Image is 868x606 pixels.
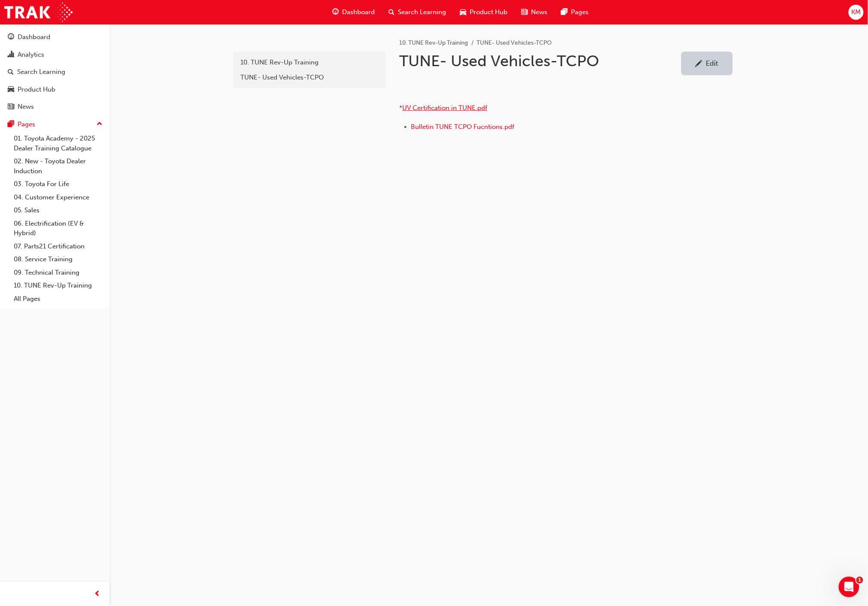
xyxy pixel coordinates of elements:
a: 10. TUNE Rev-Up Training [400,39,468,46]
span: Dashboard [343,7,375,17]
div: News [18,102,34,112]
h1: TUNE- Used Vehicles-TCPO [400,52,681,70]
button: KM [849,5,864,20]
a: 06. Electrification (EV & Hybrid) [10,217,106,240]
a: Product Hub [3,82,106,98]
span: pages-icon [8,121,14,129]
a: 05. Sales [10,204,106,217]
a: news-iconNews [515,3,555,21]
li: TUNE- Used Vehicles-TCPO [477,38,552,48]
span: News [531,7,548,17]
a: UV Certification in TUNE.pdf [403,104,488,112]
span: pages-icon [561,7,568,18]
button: Pages [3,116,106,132]
span: Pages [571,7,589,17]
span: chart-icon [8,51,14,59]
div: Product Hub [18,85,55,95]
span: up-icon [97,119,103,130]
a: 07. Parts21 Certification [10,240,106,253]
span: 1 [856,577,863,584]
div: Dashboard [18,32,50,42]
a: 01. Toyota Academy - 2025 Dealer Training Catalogue [10,132,106,155]
a: car-iconProduct Hub [453,3,515,21]
span: prev-icon [94,589,101,600]
span: car-icon [8,86,14,94]
a: 04. Customer Experience [10,191,106,204]
span: Product Hub [470,7,508,17]
div: TUNE- Used Vehicles-TCPO [241,73,378,83]
span: KM [851,7,861,17]
span: news-icon [522,7,528,18]
a: 10. TUNE Rev-Up Training [10,279,106,292]
a: 02. New - Toyota Dealer Induction [10,155,106,178]
a: 03. Toyota For Life [10,178,106,191]
a: Search Learning [3,64,106,80]
a: guage-iconDashboard [326,3,382,21]
a: TUNE- Used Vehicles-TCPO [237,70,382,85]
a: Edit [681,52,733,75]
a: 09. Technical Training [10,266,106,279]
div: Search Learning [17,67,65,77]
iframe: Intercom live chat [839,577,859,597]
span: car-icon [460,7,467,18]
a: News [3,99,106,115]
span: guage-icon [8,34,14,41]
div: 10. TUNE Rev-Up Training [241,58,378,67]
span: news-icon [8,103,14,111]
a: 08. Service Training [10,253,106,266]
span: search-icon [8,68,14,76]
a: Analytics [3,47,106,63]
a: 10. TUNE Rev-Up Training [237,55,382,70]
span: guage-icon [333,7,339,18]
a: All Pages [10,292,106,306]
img: Trak [4,3,73,22]
a: Bulletin TUNE TCPO Fucntions.pdf [411,123,515,131]
span: pencil-icon [695,60,703,69]
span: search-icon [389,7,395,18]
div: Analytics [18,50,44,60]
span: Search Learning [398,7,446,17]
a: search-iconSearch Learning [382,3,453,21]
a: Dashboard [3,29,106,45]
a: pages-iconPages [555,3,596,21]
div: Pages [18,119,35,129]
button: DashboardAnalyticsSearch LearningProduct HubNews [3,28,106,116]
div: Edit [706,59,719,67]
